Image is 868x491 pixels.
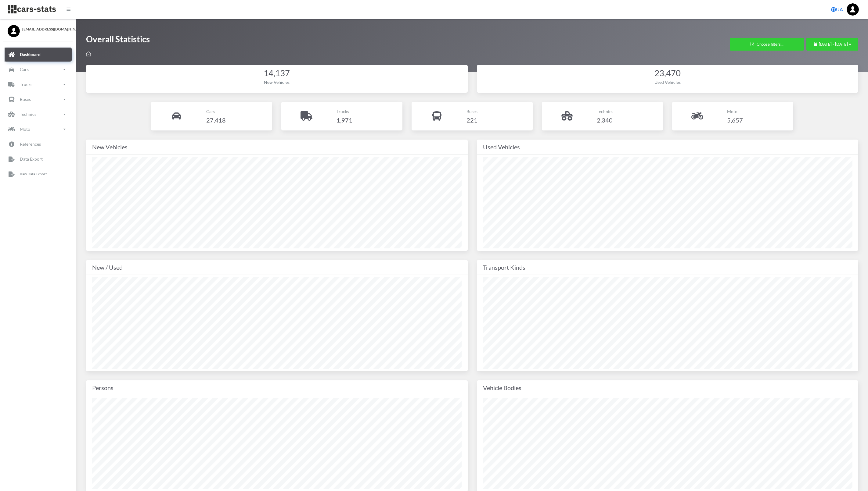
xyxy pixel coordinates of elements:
[727,108,743,115] p: Moto
[819,42,848,47] span: [DATE] - [DATE]
[483,383,852,393] div: Vehicle Bodies
[5,62,72,76] a: Cars
[597,108,613,115] p: Technics
[20,80,32,88] p: Trucks
[92,142,462,152] div: New Vehicles
[483,262,852,272] div: Transport Kinds
[20,110,36,118] p: Technics
[92,79,462,85] div: New Vehicles
[86,34,150,48] h1: Overall Statistics
[8,25,69,32] a: [EMAIL_ADDRESS][DOMAIN_NAME]
[20,155,43,163] p: Data Export
[483,142,852,152] div: Used Vehicles
[20,51,41,58] p: Dashboard
[206,108,226,115] p: Cars
[5,92,72,106] a: Buses
[5,48,72,62] a: Dashboard
[483,79,852,85] div: Used Vehicles
[92,262,462,272] div: New / Used
[847,3,859,16] img: ...
[92,383,462,393] div: Persons
[206,115,226,125] h4: 27,418
[5,122,72,136] a: Moto
[8,5,56,14] img: navbar brand
[730,38,804,51] button: Choose filters...
[20,140,41,148] p: References
[337,115,352,125] h4: 1,971
[20,171,47,177] p: Raw Data Export
[806,38,858,51] button: [DATE] - [DATE]
[466,115,477,125] h4: 221
[5,137,72,151] a: References
[5,77,72,91] a: Trucks
[22,27,69,32] span: [EMAIL_ADDRESS][DOMAIN_NAME]
[5,107,72,121] a: Technics
[337,108,352,115] p: Trucks
[5,152,72,166] a: Data Export
[727,115,743,125] h4: 5,657
[829,3,845,16] a: UA
[483,67,852,79] div: 23,470
[92,67,462,79] div: 14,137
[20,66,29,73] p: Cars
[466,108,477,115] p: Buses
[5,167,72,181] a: Raw Data Export
[20,95,31,103] p: Buses
[20,125,30,133] p: Moto
[597,115,613,125] h4: 2,340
